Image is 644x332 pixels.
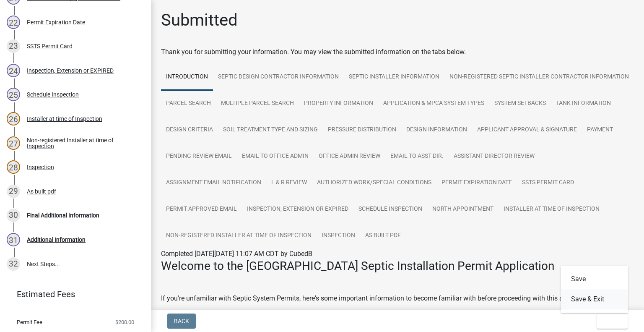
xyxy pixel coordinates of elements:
a: Application & MPCA System Types [378,90,489,117]
div: Additional Information [27,237,86,243]
button: Back [167,314,196,329]
div: 29 [7,185,20,198]
a: Applicant Approval & Signature [472,117,582,144]
p: If you're unfamiliar with Septic System Permits, here's some important information to become fami... [161,293,634,303]
span: Back [174,318,189,324]
div: Thank you for submitting your information. You may view the submitted information on the tabs below. [161,47,634,57]
div: Inspection, Extension or EXPIRED [27,68,114,73]
a: Email to Office Admin [237,143,314,170]
a: Estimated Fees [7,286,138,303]
a: Septic Design Contractor Information [213,64,344,91]
h1: Submitted [161,10,238,30]
div: 32 [7,257,20,271]
button: Save [561,269,628,289]
a: Septic Installer Information [344,64,444,91]
a: Parcel search [161,90,216,117]
a: Assignment Email Notification [161,170,266,196]
a: North Appointment [427,196,499,223]
button: Exit [597,314,628,329]
a: Pressure Distribution [323,117,401,144]
a: Payment [582,117,618,144]
div: 28 [7,160,20,174]
a: Inspection, Extension or EXPIRED [242,196,353,223]
a: Permit Expiration Date [436,170,517,196]
a: Authorized Work/Special Conditions [312,170,436,196]
div: Schedule Inspection [27,91,79,97]
a: Introduction [161,64,213,91]
span: Permit Fee [17,319,42,325]
div: 26 [7,112,20,125]
span: Completed [DATE][DATE] 11:07 AM CDT by CubedB [161,250,312,258]
div: Permit Expiration Date [27,19,85,25]
a: Assistant Director Review [449,143,540,170]
span: Exit [604,318,616,324]
a: Office Admin Review [314,143,385,170]
div: 25 [7,88,20,101]
a: As built pdf [360,222,406,249]
h3: Welcome to the [GEOGRAPHIC_DATA] Septic Installation Permit Application [161,259,634,273]
div: 23 [7,39,20,53]
div: Final Additional Information [27,212,99,218]
button: Save & Exit [561,289,628,309]
a: Soil Treatment Type and Sizing [218,117,323,144]
a: Design Information [401,117,472,144]
a: Multiple Parcel Search [216,90,299,117]
a: Non-registered Septic Installer Contractor Information [444,64,634,91]
div: Inspection [27,164,54,170]
div: 27 [7,136,20,150]
a: Design Criteria [161,117,218,144]
a: SSTS Permit Card [517,170,579,196]
div: Non-registered Installer at time of Inspection [27,137,138,149]
a: System Setbacks [489,90,551,117]
a: Installer at time of Inspection [499,196,605,223]
a: Schedule Inspection [353,196,427,223]
a: Tank Information [551,90,616,117]
a: Non-registered Installer at time of Inspection [161,222,317,249]
div: As built pdf [27,188,56,194]
div: Exit [561,266,628,313]
div: 30 [7,209,20,222]
div: 31 [7,233,20,246]
a: Pending review Email [161,143,237,170]
div: 24 [7,64,20,77]
div: SSTS Permit Card [27,43,73,49]
a: Property Information [299,90,378,117]
div: 22 [7,16,20,29]
a: Permit Approved Email [161,196,242,223]
div: Installer at time of Inspection [27,116,102,122]
a: Email to Asst Dir. [385,143,449,170]
a: L & R Review [266,170,312,196]
a: Inspection [317,222,360,249]
span: $200.00 [115,319,134,325]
